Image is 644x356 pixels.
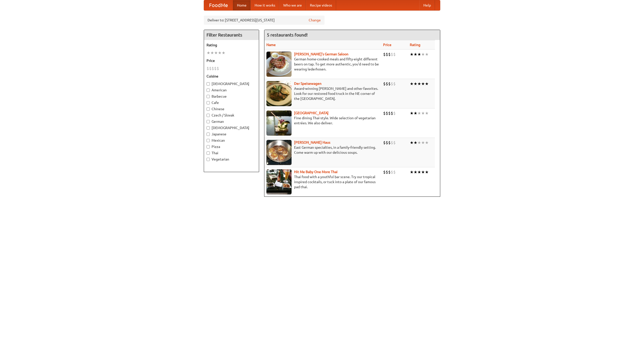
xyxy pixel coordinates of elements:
input: [DEMOGRAPHIC_DATA] [207,126,210,130]
li: ★ [218,50,222,56]
li: $ [383,81,386,87]
input: Japanese [207,133,210,136]
input: German [207,120,210,123]
ng-pluralize: 5 restaurants found! [267,32,308,37]
a: Name [266,43,276,47]
a: Der Speisewagen [294,82,321,86]
li: ★ [417,110,421,116]
input: Mexican [207,139,210,142]
li: $ [214,66,217,71]
a: Rating [410,43,420,47]
h4: Filter Restaurants [204,30,259,40]
li: ★ [410,110,414,116]
label: Mexican [207,138,256,143]
img: esthers.jpg [266,52,292,77]
label: Japanese [207,132,256,137]
input: Barbecue [207,95,210,98]
li: ★ [410,140,414,145]
li: ★ [410,52,414,57]
input: Vegetarian [207,158,210,161]
li: $ [388,81,391,87]
li: $ [217,66,219,71]
a: Who we are [279,0,306,10]
h5: Cuisine [207,74,256,79]
li: $ [383,169,386,175]
img: speisewagen.jpg [266,81,292,106]
li: ★ [414,52,417,57]
li: $ [388,140,391,145]
a: Price [383,43,391,47]
p: Fine dining Thai-style. Wide selection of vegetarian entrées. We also deliver. [266,115,379,126]
a: Recipe videos [306,0,336,10]
li: ★ [414,140,417,145]
li: $ [388,110,391,116]
label: German [207,119,256,124]
label: [DEMOGRAPHIC_DATA] [207,125,256,130]
li: ★ [410,169,414,175]
li: $ [393,81,396,87]
label: Pizza [207,144,256,149]
li: $ [207,66,209,71]
a: Help [419,0,435,10]
li: $ [212,66,214,71]
p: Award-winning [PERSON_NAME] and other favorites. Look for our restored food truck in the NE corne... [266,86,379,101]
label: Vegetarian [207,157,256,162]
p: Thai food with a youthful bar scene. Try our tropical inspired cocktails, or tuck into a plate of... [266,174,379,189]
label: Thai [207,150,256,155]
label: Czech / Slovak [207,113,256,118]
p: German home-cooked meals and fifty-eight different beers on tap. To get more authentic, you'd nee... [266,57,379,72]
li: $ [391,81,393,87]
label: Barbecue [207,94,256,99]
li: $ [209,66,212,71]
a: [GEOGRAPHIC_DATA] [294,111,329,115]
input: Czech / Slovak [207,114,210,117]
h5: Rating [207,43,256,48]
h5: Price [207,58,256,63]
a: [PERSON_NAME] Haus [294,140,330,144]
li: ★ [410,81,414,87]
p: East German specialties, in a family-friendly setting. Come warm up with our delicious soups. [266,145,379,155]
li: ★ [421,52,425,57]
li: $ [383,140,386,145]
img: babythai.jpg [266,169,292,194]
li: $ [393,110,396,116]
li: $ [393,140,396,145]
li: ★ [214,50,218,56]
li: $ [393,52,396,57]
li: $ [388,52,391,57]
li: ★ [421,81,425,87]
li: $ [391,140,393,145]
li: $ [386,169,388,175]
a: FoodMe [204,0,233,10]
label: American [207,88,256,93]
li: ★ [414,110,417,116]
li: ★ [417,140,421,145]
a: How it works [251,0,279,10]
a: Home [233,0,251,10]
input: Cafe [207,101,210,104]
input: Chinese [207,107,210,111]
li: $ [386,52,388,57]
li: $ [386,81,388,87]
li: ★ [425,81,429,87]
li: $ [386,140,388,145]
li: ★ [210,50,214,56]
li: $ [391,169,393,175]
a: Change [309,18,321,23]
li: ★ [222,50,225,56]
li: ★ [414,169,417,175]
li: $ [388,169,391,175]
b: [PERSON_NAME]'s German Saloon [294,52,348,56]
li: $ [393,169,396,175]
a: Hit Me Baby One More Thai [294,170,338,174]
input: [DEMOGRAPHIC_DATA] [207,82,210,86]
label: Cafe [207,100,256,105]
li: ★ [417,169,421,175]
li: ★ [421,140,425,145]
li: $ [391,110,393,116]
li: ★ [207,50,210,56]
li: ★ [421,169,425,175]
